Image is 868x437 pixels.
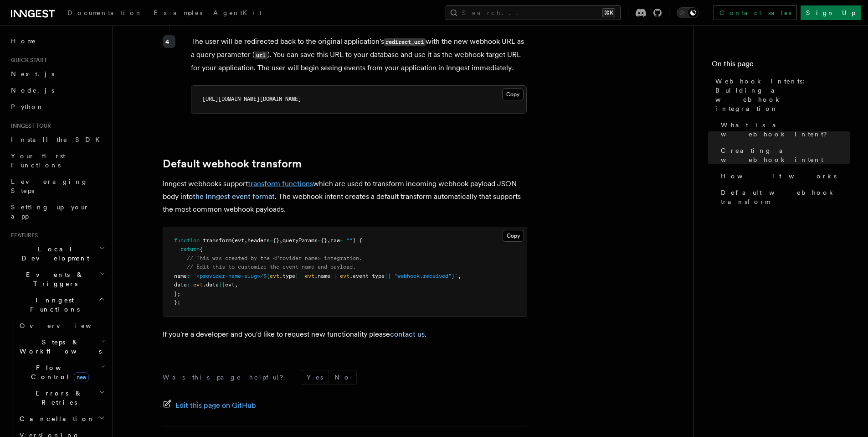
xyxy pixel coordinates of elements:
[7,82,107,99] a: Node.js
[16,385,107,411] button: Errors & Retries
[11,203,89,220] span: Setting up your app
[213,9,262,16] span: AgentKit
[446,5,621,20] button: Search...⌘K
[279,273,295,279] span: .type
[717,142,850,168] a: Creating a webhook intent
[174,299,180,306] span: };
[187,273,190,279] span: :
[801,5,861,20] a: Sign Up
[321,237,327,244] span: {}
[270,273,279,279] span: evt
[174,281,187,288] span: data
[11,36,36,46] span: Home
[503,230,524,242] button: Copy
[7,122,51,130] span: Inngest tour
[202,96,301,102] code: [URL][DOMAIN_NAME][DOMAIN_NAME]
[163,373,290,382] p: Was this page helpful?
[7,292,107,317] button: Inngest Functions
[279,237,282,244] span: ,
[74,372,89,382] span: new
[327,237,330,244] span: ,
[340,237,343,244] span: =
[248,179,313,188] a: transform functions
[225,281,235,288] span: evt
[11,87,54,94] span: Node.js
[187,281,190,288] span: :
[203,237,231,244] span: transform
[193,281,203,288] span: evt
[7,148,107,173] a: Your first Functions
[7,199,107,224] a: Setting up your app
[219,281,225,288] span: ||
[193,273,263,279] span: `<provider-name-slug>/
[330,273,337,279] span: ||
[191,35,527,74] p: The user will be redirected back to the original application's with the new webhook URL as a quer...
[16,359,107,385] button: Flow Controlnew
[187,264,356,270] span: // Edit this to customize the event name and payload.
[349,273,385,279] span: .event_type
[7,270,99,288] span: Events & Triggers
[193,192,275,201] a: the Inngest event format
[16,334,107,359] button: Steps & Workflows
[163,177,527,216] p: Inngest webhooks support which are used to transform incoming webhook payload JSON body into . Th...
[7,131,107,148] a: Install the SDK
[244,237,247,244] span: ,
[458,273,461,279] span: ,
[16,411,107,427] button: Cancellation
[318,237,321,244] span: =
[602,8,615,17] kbd: ⌘K
[452,273,455,279] span: }
[7,266,107,292] button: Events & Triggers
[11,178,88,194] span: Leveraging Steps
[329,370,356,384] button: No
[187,255,362,261] span: // This was created by the <Provider name> integration.
[7,173,107,199] a: Leveraging Steps
[235,281,238,288] span: ,
[180,246,200,252] span: return
[200,246,203,252] span: {
[174,237,200,244] span: function
[712,73,850,117] a: Webhook intents: Building a webhook integration
[715,77,850,113] span: Webhook intents: Building a webhook integration
[717,184,850,210] a: Default webhook transform
[7,245,99,263] span: Local Development
[721,188,850,206] span: Default webhook transform
[175,399,256,412] span: Edit this page on GitHub
[148,3,208,25] a: Examples
[7,296,98,314] span: Inngest Functions
[203,281,219,288] span: .data
[208,3,267,25] a: AgentKit
[301,370,329,384] button: Yes
[7,232,38,239] span: Features
[282,237,318,244] span: queryParams
[390,330,425,338] a: contact us
[231,237,244,244] span: (evt
[16,338,102,356] span: Steps & Workflows
[154,9,202,16] span: Examples
[263,273,270,279] span: ${
[16,317,107,334] a: Overview
[384,38,426,46] code: redirect_uri
[346,237,353,244] span: ""
[677,7,699,18] button: Toggle dark mode
[7,57,47,64] span: Quick start
[721,120,850,139] span: What is a webhook intent?
[163,328,527,341] p: If you're a developer and you'd like to request new functionality please .
[295,273,302,279] span: ||
[255,52,267,59] code: url
[712,58,850,73] h4: On this page
[330,237,340,244] span: raw
[11,136,105,143] span: Install the SDK
[721,146,850,164] span: Creating a webhook intent
[7,241,107,266] button: Local Development
[174,273,187,279] span: name
[353,237,362,244] span: ) {
[16,363,100,381] span: Flow Control
[163,35,175,48] div: 4
[67,9,143,16] span: Documentation
[314,273,330,279] span: .name
[163,399,256,412] a: Edit this page on GitHub
[305,273,314,279] span: evt
[273,237,279,244] span: {}
[502,88,524,100] button: Copy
